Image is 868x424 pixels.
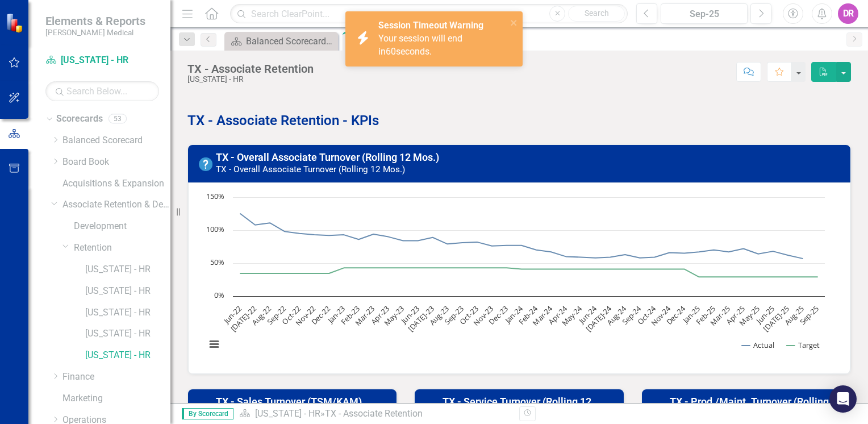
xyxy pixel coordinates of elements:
button: close [510,16,518,29]
text: Feb-24 [516,303,540,327]
a: Development [74,220,170,233]
text: Dec-22 [309,304,332,327]
a: [US_STATE] - HR [85,349,170,362]
a: Balanced Scorecard [62,134,170,147]
a: [US_STATE] - HR [255,408,320,419]
strong: TX - Associate Retention - KPIs [187,113,379,128]
text: Jun-22 [220,304,243,326]
text: Oct-24 [635,303,658,326]
text: Mar-25 [708,304,732,327]
div: » [239,408,511,421]
text: Aug-23 [427,304,451,327]
text: Dec-23 [487,304,510,327]
text: Sep-25 [798,304,821,327]
text: Nov-23 [471,304,495,327]
text: Mar-24 [530,303,554,327]
text: Nov-24 [649,303,673,327]
text: Feb-23 [339,304,362,327]
a: [US_STATE] - HR [85,306,170,319]
text: Oct-23 [457,304,480,326]
text: Apr-24 [546,303,569,326]
text: [DATE]-25 [761,304,791,334]
div: 53 [108,114,127,124]
a: TX - Service Turnover (Rolling 12 Mos.) [443,396,591,419]
div: [US_STATE] - HR [187,75,314,84]
text: May-23 [382,304,406,328]
text: Jun-24 [576,303,599,326]
a: Scorecards [56,113,103,126]
text: Feb-25 [694,304,717,327]
input: Search Below... [45,81,159,101]
text: Sep-24 [620,303,644,327]
text: 0% [214,290,224,300]
a: Marketing [62,392,170,405]
text: May-24 [560,303,585,328]
div: TX - Associate Retention [325,408,423,419]
span: Elements & Reports [45,14,145,28]
button: Show Actual [742,340,774,350]
a: Board Book [62,156,170,169]
text: Sep-23 [442,304,465,327]
text: Nov-22 [294,304,318,327]
text: Jun-25 [753,304,776,326]
text: [DATE]-23 [406,304,436,334]
div: Chart. Highcharts interactive chart. [200,192,838,362]
span: By Scorecard [182,408,233,419]
a: TX - Prod./Maint. Turnover (Rolling 12 Mos.) [670,396,842,419]
span: 60 [386,46,396,57]
text: [DATE]-22 [228,304,258,334]
strong: Session Timeout Warning [378,20,483,31]
small: [PERSON_NAME] Medical [45,28,145,37]
img: No Information [199,157,212,171]
a: Finance [62,371,170,384]
button: Search [568,6,625,22]
svg: Interactive chart [200,192,831,362]
text: Aug-24 [604,303,628,327]
text: 100% [206,224,224,234]
a: [US_STATE] - HR [85,327,170,340]
button: DR [838,3,858,24]
input: Search ClearPoint... [230,4,628,24]
a: Balanced Scorecard Welcome Page [227,34,335,48]
img: ClearPoint Strategy [6,13,26,33]
a: TX - Sales Turnover (TSM/KAM) (Rolling 12 Mos.) [216,396,362,419]
div: TX - Associate Retention [187,63,314,75]
text: 150% [206,191,224,201]
text: Aug-25 [782,304,806,327]
text: Jan-25 [680,304,703,326]
div: Open Intercom Messenger [829,385,857,413]
span: Your session will end in seconds. [378,33,462,57]
div: Sep-25 [665,7,744,21]
a: Acquisitions & Expansion [62,177,170,190]
text: Apr-25 [724,304,746,326]
button: Sep-25 [661,3,748,24]
a: TX - Overall Associate Turnover (Rolling 12 Mos.) [216,151,439,163]
a: Associate Retention & Development [62,198,170,211]
text: Jan-24 [502,303,525,326]
button: Show Target [787,340,820,350]
a: [US_STATE] - HR [45,54,159,67]
text: Dec-24 [664,303,688,327]
span: Search [585,9,609,18]
text: 50% [210,257,224,267]
text: Mar-23 [353,304,377,327]
text: May-25 [737,304,761,328]
div: Balanced Scorecard Welcome Page [246,34,335,48]
text: Jun-23 [398,304,421,326]
text: Apr-23 [369,304,391,326]
text: Sep-22 [265,304,288,327]
text: Oct-22 [280,304,303,326]
small: TX - Overall Associate Turnover (Rolling 12 Mos.) [216,164,405,174]
text: Jan-23 [324,304,347,326]
button: View chart menu, Chart [206,336,222,352]
a: Retention [74,242,170,255]
a: [US_STATE] - HR [85,263,170,276]
text: Aug-22 [249,304,273,327]
text: [DATE]-24 [583,303,614,334]
a: [US_STATE] - HR [85,285,170,298]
